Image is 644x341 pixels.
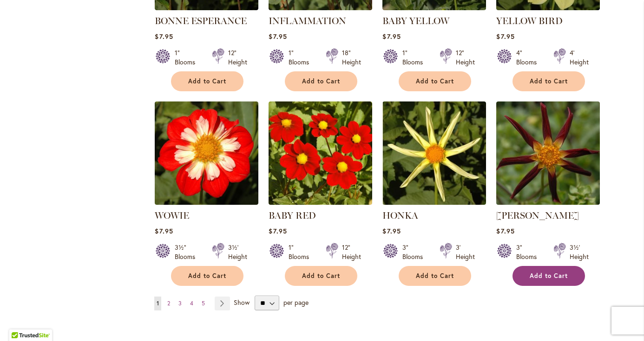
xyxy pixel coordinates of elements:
[188,272,226,280] span: Add to Cart
[382,15,449,26] a: BABY YELLOW
[496,32,514,41] span: $7.95
[496,227,514,235] span: $7.95
[456,48,475,67] div: 12" Height
[269,210,316,221] a: BABY RED
[342,243,361,261] div: 12" Height
[289,48,315,67] div: 1" Blooms
[302,272,340,280] span: Add to Cart
[171,71,243,91] button: Add to Cart
[530,272,568,280] span: Add to Cart
[190,300,193,307] span: 4
[7,308,33,334] iframe: Launch Accessibility Center
[570,48,589,67] div: 4' Height
[188,77,226,85] span: Add to Cart
[496,101,600,205] img: TAHOMA MOONSHOT
[513,266,585,286] button: Add to Cart
[516,48,542,67] div: 4" Blooms
[302,77,340,85] span: Add to Cart
[188,297,196,310] a: 4
[399,71,471,91] button: Add to Cart
[155,198,258,207] a: WOWIE
[516,243,542,261] div: 3" Blooms
[283,298,309,307] span: per page
[228,48,247,67] div: 12" Height
[155,210,189,221] a: WOWIE
[199,297,207,310] a: 5
[234,298,250,307] span: Show
[402,48,428,67] div: 1" Blooms
[382,227,401,235] span: $7.95
[496,3,600,12] a: YELLOW BIRD
[202,300,205,307] span: 5
[176,297,184,310] a: 3
[382,32,401,41] span: $7.95
[342,48,361,67] div: 18" Height
[155,32,173,41] span: $7.95
[269,198,372,207] a: BABY RED
[269,101,372,205] img: BABY RED
[416,77,454,85] span: Add to Cart
[155,3,258,12] a: BONNE ESPERANCE
[382,210,418,221] a: HONKA
[496,198,600,207] a: TAHOMA MOONSHOT
[155,227,173,235] span: $7.95
[285,266,357,286] button: Add to Cart
[456,243,475,261] div: 3' Height
[382,101,486,205] img: HONKA
[269,15,346,26] a: INFLAMMATION
[496,15,563,26] a: YELLOW BIRD
[155,15,247,26] a: BONNE ESPERANCE
[382,3,486,12] a: BABY YELLOW
[167,300,170,307] span: 2
[513,71,585,91] button: Add to Cart
[228,243,247,261] div: 3½' Height
[285,71,357,91] button: Add to Cart
[416,272,454,280] span: Add to Cart
[269,3,372,12] a: INFLAMMATION
[496,210,579,221] a: [PERSON_NAME]
[178,300,182,307] span: 3
[382,198,486,207] a: HONKA
[570,243,589,261] div: 3½' Height
[530,77,568,85] span: Add to Cart
[157,300,159,307] span: 1
[165,297,172,310] a: 2
[155,101,258,205] img: WOWIE
[171,266,243,286] button: Add to Cart
[269,32,287,41] span: $7.95
[175,48,201,67] div: 1" Blooms
[269,227,287,235] span: $7.95
[175,243,201,261] div: 3½" Blooms
[399,266,471,286] button: Add to Cart
[289,243,315,261] div: 1" Blooms
[402,243,428,261] div: 3" Blooms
